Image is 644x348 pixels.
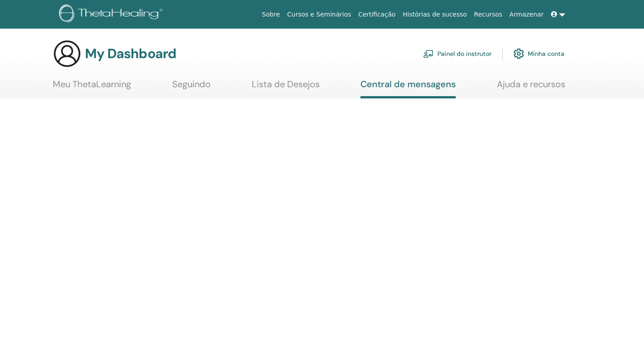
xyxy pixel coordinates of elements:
[284,6,355,23] a: Cursos e Seminários
[258,6,284,23] a: Sobre
[423,44,491,64] a: Painel do instrutor
[53,39,81,68] img: generic-user-icon.jpg
[423,50,434,58] img: chalkboard-teacher.svg
[53,79,131,96] a: Meu ThetaLearning
[506,6,547,23] a: Armazenar
[172,79,211,96] a: Seguindo
[85,46,176,62] h3: My Dashboard
[513,44,564,64] a: Minha conta
[252,79,320,96] a: Lista de Desejos
[399,6,470,23] a: Histórias de sucesso
[59,4,166,25] img: logo.png
[355,6,399,23] a: Certificação
[513,46,524,61] img: cog.svg
[497,79,565,96] a: Ajuda e recursos
[360,79,456,98] a: Central de mensagens
[470,6,506,23] a: Recursos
